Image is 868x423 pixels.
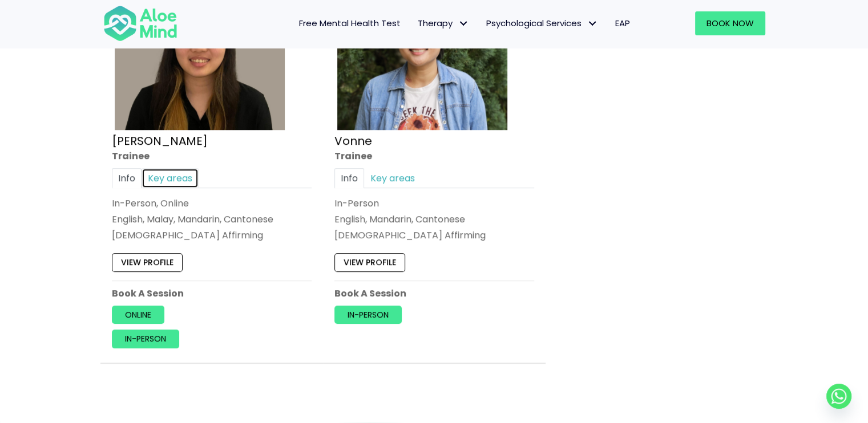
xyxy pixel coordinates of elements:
div: [DEMOGRAPHIC_DATA] Affirming [112,229,312,242]
a: View profile [334,254,405,272]
p: Book A Session [112,287,312,300]
span: EAP [615,17,630,29]
p: English, Malay, Mandarin, Cantonese [112,213,312,226]
a: Key areas [142,168,199,188]
a: Info [112,168,142,188]
div: Trainee [112,149,312,162]
a: Free Mental Health Test [290,11,409,35]
nav: Menu [192,11,639,35]
span: Therapy [418,17,469,29]
a: Key areas [364,168,421,188]
a: Psychological ServicesPsychological Services: submenu [478,11,607,35]
a: Online [112,306,164,324]
div: In-Person, Online [112,197,312,210]
a: Vonne [334,133,372,149]
span: Book Now [706,17,754,29]
span: Free Mental Health Test [299,17,401,29]
a: [PERSON_NAME] [112,133,208,149]
span: Psychological Services: submenu [584,15,601,32]
a: In-person [112,330,179,348]
img: Aloe mind Logo [103,5,177,42]
p: English, Mandarin, Cantonese [334,213,534,226]
a: EAP [607,11,639,35]
a: View profile [112,254,183,272]
a: In-person [334,306,402,324]
div: In-Person [334,197,534,210]
a: Book Now [695,11,765,35]
a: TherapyTherapy: submenu [409,11,478,35]
span: Therapy: submenu [455,15,472,32]
p: Book A Session [334,287,534,300]
span: Psychological Services [486,17,598,29]
a: Info [334,168,364,188]
a: Whatsapp [826,384,851,409]
div: Trainee [334,149,534,162]
div: [DEMOGRAPHIC_DATA] Affirming [334,229,534,242]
